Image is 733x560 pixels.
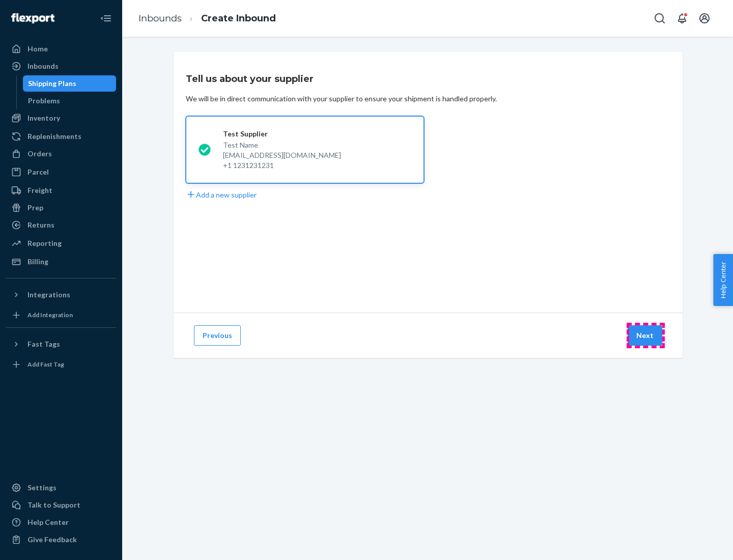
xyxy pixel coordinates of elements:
a: Add Integration [6,307,116,323]
div: Returns [27,220,54,230]
h3: Tell us about your supplier [186,72,314,86]
div: Help Center [27,517,69,527]
div: Add Integration [27,311,73,319]
a: Home [6,41,116,57]
div: Inbounds [27,61,59,71]
div: Billing [27,257,48,267]
button: Open notifications [672,8,692,29]
button: Next [628,325,662,346]
a: Inbounds [6,58,116,74]
div: Orders [27,149,52,159]
div: Integrations [27,290,70,300]
div: Prep [27,203,43,213]
button: Open account menu [694,8,715,29]
button: Help Center [713,254,733,306]
div: Problems [28,96,60,106]
a: Problems [23,93,117,109]
div: We will be in direct communication with your supplier to ensure your shipment is handled properly. [186,94,497,104]
a: Freight [6,182,116,199]
a: Help Center [6,514,116,530]
a: Billing [6,254,116,270]
a: Settings [6,480,116,496]
a: Talk to Support [6,497,116,513]
div: Talk to Support [27,500,80,510]
a: Shipping Plans [23,75,117,92]
button: Give Feedback [6,531,116,548]
div: Inventory [27,113,60,123]
ol: breadcrumbs [130,4,284,34]
button: Previous [194,325,241,346]
div: Freight [27,185,52,195]
button: Fast Tags [6,336,116,352]
a: Orders [6,146,116,162]
div: Shipping Plans [28,78,76,89]
a: Parcel [6,164,116,180]
a: Inbounds [138,13,182,24]
a: Reporting [6,235,116,251]
a: Replenishments [6,128,116,145]
a: Inventory [6,110,116,126]
div: Parcel [27,167,49,177]
div: Settings [27,483,57,493]
div: Add Fast Tag [27,360,64,369]
a: Returns [6,217,116,233]
a: Create Inbound [201,13,276,24]
div: Fast Tags [27,339,60,349]
button: Close Navigation [96,8,116,29]
a: Add Fast Tag [6,356,116,373]
a: Prep [6,200,116,216]
button: Open Search Box [650,8,670,29]
img: Flexport logo [11,13,54,23]
button: Integrations [6,287,116,303]
div: Give Feedback [27,535,77,545]
div: Reporting [27,238,62,248]
div: Home [27,44,48,54]
button: Add a new supplier [186,189,257,200]
div: Replenishments [27,131,81,142]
